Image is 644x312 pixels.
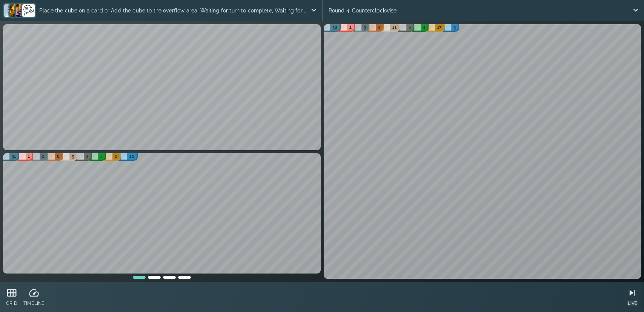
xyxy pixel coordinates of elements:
p: 4 [423,24,425,31]
img: 100802896443e37bb00d09b3b40e5628.png [10,4,23,17]
img: 7ce405b35252b32175a1b01a34a246c5.png [16,4,29,17]
p: 0 [115,153,117,160]
p: Place the cube on a card or Add the cube to the overflow area, Waiting for turn to complete, Wait... [36,3,310,18]
p: 10 [129,153,134,160]
p: 5 [72,153,74,160]
p: 3 [364,24,366,31]
p: 2 [349,24,352,31]
img: 90486fc592dae9645688f126410224d3.png [22,4,35,17]
p: 3 [453,24,456,31]
p: GRID [6,300,17,307]
p: 4 [86,153,88,160]
p: 31 [12,153,16,160]
p: TIMELINE [23,300,44,307]
p: 1 [28,153,30,160]
p: 0 [42,153,45,160]
img: 27fe5f41d76690b9e274fd96f4d02f98.png [4,4,17,17]
p: 4 [409,24,411,31]
p: 8 [57,153,60,160]
p: 38 [332,24,337,31]
p: 4 [378,24,380,31]
p: 4 [100,153,103,160]
p: 17 [437,24,441,31]
p: LIVE [627,300,638,307]
p: 11 [392,24,396,31]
